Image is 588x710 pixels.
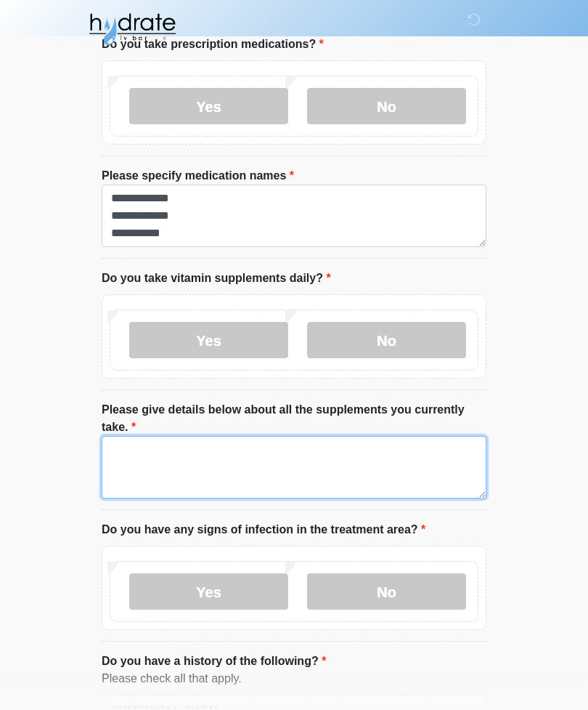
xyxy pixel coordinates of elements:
label: Do you have a history of the following? [102,653,326,670]
div: Please check all that apply. [102,670,486,687]
label: Yes [129,88,288,124]
label: Yes [129,322,288,358]
label: Please give details below about all the supplements you currently take. [102,401,486,436]
label: No [307,573,466,610]
label: No [307,88,466,124]
label: Yes [129,573,288,610]
label: Do you take vitamin supplements daily? [102,270,331,287]
label: Please specify medication names [102,167,294,185]
img: Hydrate IV Bar - Fort Collins Logo [87,11,177,47]
label: Do you have any signs of infection in the treatment area? [102,521,425,538]
label: No [307,322,466,358]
